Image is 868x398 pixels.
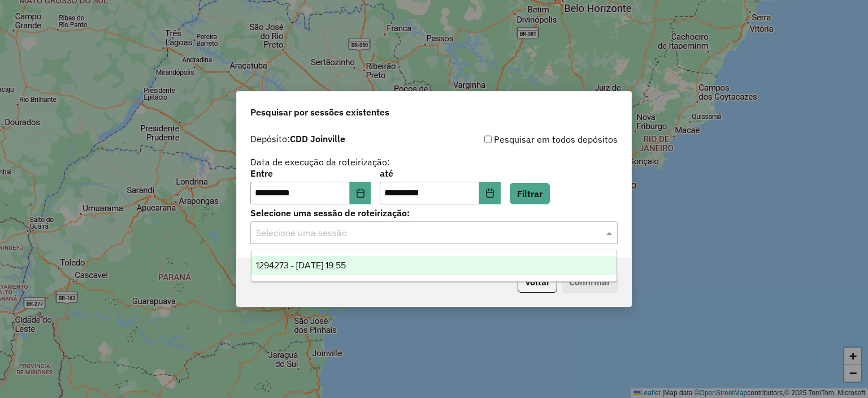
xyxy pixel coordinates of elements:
[251,250,618,282] ng-dropdown-panel: Options list
[380,166,500,180] label: até
[250,132,345,145] label: Depósito:
[250,206,618,220] label: Selecione uma sessão de roteirização:
[250,155,390,169] label: Data de execução da roteirização:
[510,183,550,204] button: Filtrar
[250,166,371,180] label: Entre
[479,182,501,204] button: Choose Date
[250,105,389,119] span: Pesquisar por sessões existentes
[290,133,345,144] strong: CDD Joinville
[350,182,371,204] button: Choose Date
[434,132,618,146] div: Pesquisar em todos depósitos
[256,260,346,270] span: 1294273 - [DATE] 19:55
